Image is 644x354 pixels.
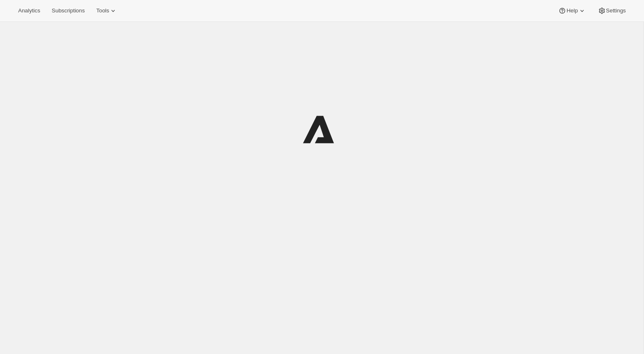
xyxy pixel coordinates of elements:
span: Tools [96,7,109,14]
button: Help [553,5,591,17]
span: Help [566,7,578,14]
button: Tools [91,5,122,17]
button: Settings [593,5,631,17]
button: Analytics [13,5,45,17]
button: Subscriptions [47,5,90,17]
span: Analytics [18,7,40,14]
span: Subscriptions [52,7,85,14]
span: Settings [606,7,626,14]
